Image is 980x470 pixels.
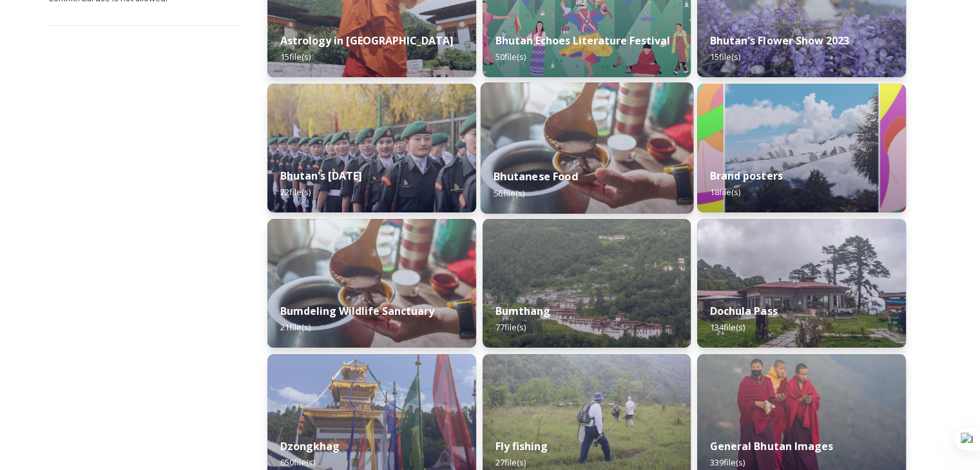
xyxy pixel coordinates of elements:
strong: Bumdeling Wildlife Sanctuary [280,304,434,318]
strong: General Bhutan Images [710,439,832,453]
span: 15 file(s) [280,51,311,62]
strong: Astrology in [GEOGRAPHIC_DATA] [280,33,454,48]
img: Bumdeling%2520090723%2520by%2520Amp%2520Sripimanwat-4.jpg [480,82,693,214]
strong: Bumthang [495,304,550,318]
span: 339 file(s) [710,456,745,468]
span: 77 file(s) [495,321,526,333]
span: 22 file(s) [280,186,311,198]
strong: Dzongkhag [280,439,340,453]
img: Bhutan%2520National%2520Day10.jpg [267,84,476,212]
span: 21 file(s) [280,321,311,333]
img: Bhutan_Believe_800_1000_4.jpg [697,84,906,212]
strong: Dochula Pass [710,304,777,318]
span: 27 file(s) [495,456,526,468]
span: 50 file(s) [495,51,526,62]
img: Bumdeling%2520090723%2520by%2520Amp%2520Sripimanwat-4%25202.jpg [267,219,476,348]
img: 2022-10-01%252011.41.43.jpg [697,219,906,348]
span: 56 file(s) [494,187,524,198]
strong: Brand posters [710,169,782,183]
strong: Bhutan's [DATE] [280,169,362,183]
span: 650 file(s) [280,456,315,468]
strong: Fly fishing [495,439,548,453]
strong: Bhutan's Flower Show 2023 [710,33,849,48]
span: 134 file(s) [710,321,745,333]
strong: Bhutanese Food [494,169,578,183]
span: 18 file(s) [710,186,740,198]
span: 15 file(s) [710,51,740,62]
strong: Bhutan Echoes Literature Festival [495,33,670,48]
img: Bumthang%2520180723%2520by%2520Amp%2520Sripimanwat-20.jpg [483,219,691,348]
